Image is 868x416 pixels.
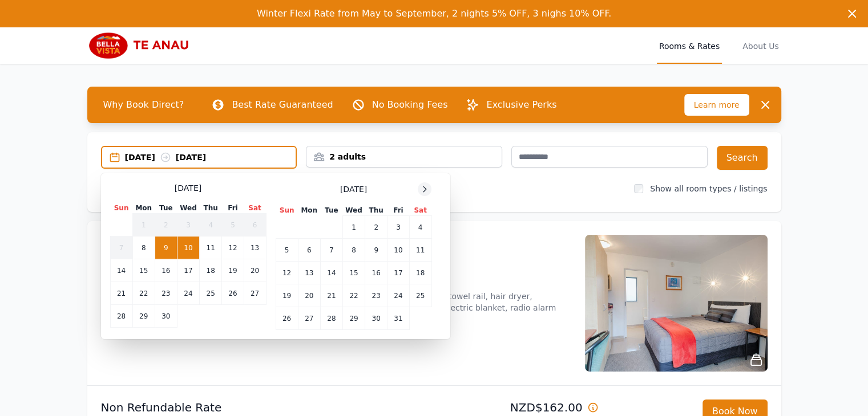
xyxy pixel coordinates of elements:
td: 1 [342,216,365,239]
td: 28 [110,305,132,328]
td: 6 [244,214,266,236]
p: Exclusive Perks [486,98,556,112]
a: Rooms & Rates [657,27,722,64]
img: Bella Vista Te Anau [87,32,197,59]
td: 15 [132,259,155,282]
th: Thu [200,203,222,214]
td: 23 [155,282,177,305]
td: 1 [132,214,155,236]
td: 26 [222,282,244,305]
td: 23 [365,284,387,307]
td: 15 [342,262,365,284]
td: 2 [155,214,177,236]
td: 9 [155,236,177,259]
th: Wed [342,205,365,216]
td: 20 [244,259,266,282]
td: 5 [222,214,244,236]
div: [DATE] [DATE] [125,152,296,163]
td: 8 [342,239,365,262]
td: 22 [342,284,365,307]
th: Sun [110,203,132,214]
td: 3 [177,214,199,236]
td: 11 [200,236,222,259]
td: 14 [320,262,342,284]
td: 25 [409,284,431,307]
td: 17 [177,259,199,282]
td: 7 [320,239,342,262]
button: Search [717,146,768,170]
th: Sat [409,205,431,216]
p: Best Rate Guaranteed [232,98,333,112]
td: 2 [365,216,387,239]
td: 11 [409,239,431,262]
td: 21 [110,282,132,305]
td: 30 [155,305,177,328]
p: No Booking Fees [372,98,448,112]
th: Mon [298,205,320,216]
td: 20 [298,284,320,307]
td: 10 [387,239,409,262]
span: [DATE] [340,183,367,195]
td: 18 [200,259,222,282]
td: 18 [409,262,431,284]
th: Sun [276,205,298,216]
td: 12 [276,262,298,284]
th: Wed [177,203,199,214]
p: Non Refundable Rate [101,399,430,415]
td: 22 [132,282,155,305]
th: Sat [244,203,266,214]
th: Tue [155,203,177,214]
th: Fri [387,205,409,216]
p: NZD$162.00 [439,399,599,415]
th: Thu [365,205,387,216]
div: 2 adults [306,151,502,162]
td: 27 [244,282,266,305]
td: 9 [365,239,387,262]
td: 4 [409,216,431,239]
td: 14 [110,259,132,282]
td: 19 [276,284,298,307]
td: 10 [177,236,199,259]
a: About Us [740,27,781,64]
td: 3 [387,216,409,239]
span: Winter Flexi Rate from May to September, 2 nights 5% OFF, 3 nighs 10% OFF. [257,8,611,19]
td: 12 [222,236,244,259]
td: 8 [132,236,155,259]
span: Why Book Direct? [94,93,193,116]
td: 29 [132,305,155,328]
td: 29 [342,307,365,330]
td: 13 [244,236,266,259]
span: Learn more [684,94,749,116]
td: 24 [177,282,199,305]
th: Tue [320,205,342,216]
td: 4 [200,214,222,236]
td: 28 [320,307,342,330]
td: 25 [200,282,222,305]
th: Mon [132,203,155,214]
td: 26 [276,307,298,330]
td: 19 [222,259,244,282]
td: 24 [387,284,409,307]
span: [DATE] [175,182,201,194]
td: 6 [298,239,320,262]
td: 7 [110,236,132,259]
td: 31 [387,307,409,330]
th: Fri [222,203,244,214]
td: 5 [276,239,298,262]
label: Show all room types / listings [650,184,767,193]
td: 21 [320,284,342,307]
td: 17 [387,262,409,284]
td: 13 [298,262,320,284]
td: 30 [365,307,387,330]
td: 16 [155,259,177,282]
td: 16 [365,262,387,284]
td: 27 [298,307,320,330]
